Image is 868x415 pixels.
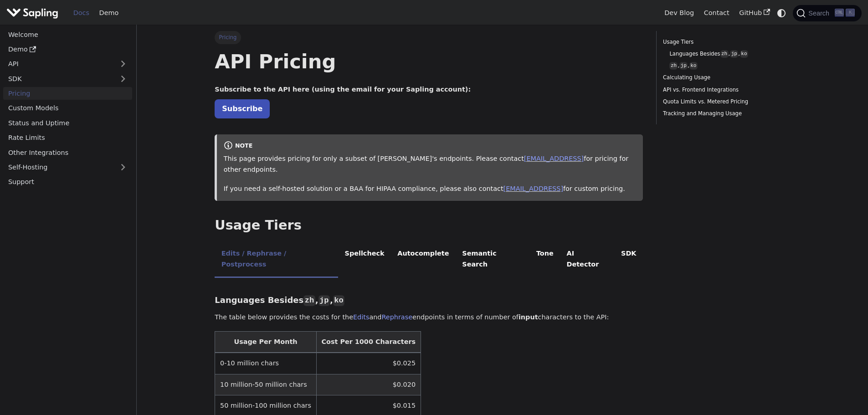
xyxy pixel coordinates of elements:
[530,242,560,278] li: Tone
[846,9,855,17] kbd: K
[215,31,241,44] span: Pricing
[663,38,786,46] a: Usage Tiers
[663,97,786,106] a: Quota Limits vs. Metered Pricing
[215,31,643,44] nav: Breadcrumbs
[3,161,132,174] a: Self-Hosting
[3,116,132,129] a: Status and Uptime
[391,242,456,278] li: Autocomplete
[381,313,412,321] a: Rephrase
[215,86,471,93] strong: Subscribe to the API here (using the email for your Sapling account):
[114,72,132,85] button: Expand sidebar category 'SDK'
[215,217,643,234] h2: Usage Tiers
[456,242,530,278] li: Semantic Search
[720,50,729,58] code: zh
[659,6,699,20] a: Dev Blog
[679,62,688,70] code: jp
[68,6,94,20] a: Docs
[730,50,738,58] code: jp
[224,141,637,152] div: note
[224,154,637,175] p: This page provides pricing for only a subset of [PERSON_NAME]'s endpoints. Please contact for pri...
[215,99,270,118] a: Subscribe
[316,374,421,395] td: $0.020
[114,57,132,71] button: Expand sidebar category 'API'
[775,6,788,20] button: Switch between dark and light mode (currently system mode)
[215,332,316,353] th: Usage Per Month
[519,313,538,321] strong: input
[3,146,132,159] a: Other Integrations
[215,295,643,306] h3: Languages Besides , ,
[353,313,369,321] a: Edits
[6,6,62,20] a: Sapling.ai
[224,184,637,195] p: If you need a self-hosted solution or a BAA for HIPAA compliance, please also contact for custom ...
[215,312,643,323] p: The table below provides the costs for the and endpoints in terms of number of characters to the ...
[615,242,643,278] li: SDK
[734,6,775,20] a: GitHub
[6,6,58,20] img: Sapling.ai
[215,49,643,74] h1: API Pricing
[333,295,344,306] code: ko
[215,353,316,374] td: 0-10 million chars
[316,332,421,353] th: Cost Per 1000 Characters
[3,175,132,189] a: Support
[699,6,734,20] a: Contact
[503,185,563,192] a: [EMAIL_ADDRESS]
[3,28,132,41] a: Welcome
[669,50,783,58] a: Languages Besideszh,jp,ko
[740,50,748,58] code: ko
[663,86,786,94] a: API vs. Frontend Integrations
[3,43,132,56] a: Demo
[3,72,114,85] a: SDK
[524,155,584,162] a: [EMAIL_ADDRESS]
[806,10,835,17] span: Search
[316,353,421,374] td: $0.025
[669,62,678,70] code: zh
[560,242,615,278] li: AI Detector
[215,374,316,395] td: 10 million-50 million chars
[3,87,132,100] a: Pricing
[318,295,330,306] code: jp
[689,62,698,70] code: ko
[3,57,114,71] a: API
[3,102,132,115] a: Custom Models
[663,109,786,118] a: Tracking and Managing Usage
[669,61,783,70] a: zh,jp,ko
[303,295,315,306] code: zh
[94,6,123,20] a: Demo
[663,73,786,82] a: Calculating Usage
[793,5,861,21] button: Search (Ctrl+K)
[215,242,338,278] li: Edits / Rephrase / Postprocess
[3,131,132,144] a: Rate Limits
[338,242,391,278] li: Spellcheck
